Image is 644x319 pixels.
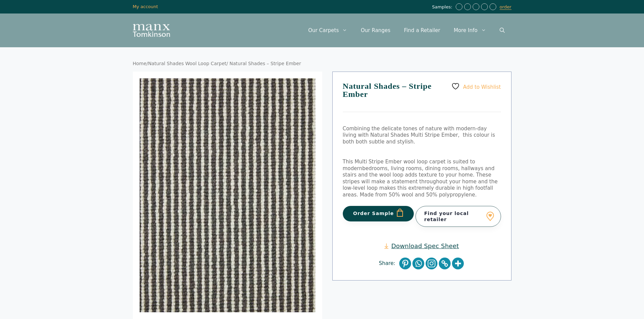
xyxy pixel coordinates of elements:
[343,82,501,112] h1: Natural Shades – Stripe Ember
[343,165,498,198] span: bedrooms, living rooms, dining rooms, hallways and stairs and the wool loop adds texture to your ...
[432,4,454,10] span: Samples:
[500,4,511,10] a: order
[379,260,399,267] span: Share:
[343,126,495,145] span: Combining the delicate tones of nature with modern-day living with Natural Shades Multi Stripe Em...
[148,61,226,66] a: Natural Shades Wool Loop Carpet
[439,258,451,269] a: Copy Link
[343,159,475,171] span: This Multi Stripe Ember wool loop carpet is suited to modern
[354,20,397,41] a: Our Ranges
[452,258,464,269] a: More
[412,258,424,269] a: Whatsapp
[415,206,501,227] a: Find your local retailer
[302,20,354,41] a: Our Carpets
[384,242,459,250] a: Download Spec Sheet
[493,20,511,41] a: Open Search Bar
[343,206,414,221] button: Order Sample
[133,24,170,37] img: Manx Tomkinson
[463,84,501,90] span: Add to Wishlist
[302,20,511,41] nav: Primary
[426,258,437,269] a: Instagram
[133,61,147,66] a: Home
[451,82,501,90] a: Add to Wishlist
[133,4,158,9] a: My account
[399,258,411,269] a: Pinterest
[397,20,447,41] a: Find a Retailer
[447,20,493,41] a: More Info
[133,61,511,67] nav: Breadcrumb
